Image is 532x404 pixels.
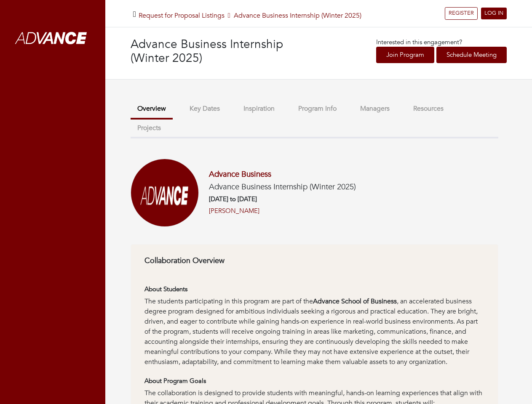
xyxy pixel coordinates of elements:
[139,11,225,20] a: Request for Proposal Listings
[353,100,396,118] button: Managers
[209,206,259,216] a: [PERSON_NAME]
[237,100,281,118] button: Inspiration
[436,47,507,63] a: Schedule Meeting
[445,7,478,20] a: REGISTER
[209,195,356,203] h6: [DATE] to [DATE]
[144,296,484,367] div: The students participating in this program are part of the , an accelerated business degree progr...
[139,12,361,20] h5: Advance Business Internship (Winter 2025)
[291,100,343,118] button: Program Info
[131,119,168,137] button: Projects
[144,256,484,266] h6: Collaboration Overview
[144,377,484,385] h6: About Program Goals
[376,37,507,47] p: Interested in this engagement?
[376,47,434,63] a: Join Program
[209,182,356,192] h5: Advance Business Internship (Winter 2025)
[183,100,227,118] button: Key Dates
[313,297,397,306] strong: Advance School of Business
[481,8,507,19] a: LOG IN
[131,37,319,66] h3: Advance Business Internship (Winter 2025)
[131,100,173,120] button: Overview
[8,15,97,63] img: whiteAdvanceLogo.png
[131,159,199,227] img: Screenshot%202025-01-03%20at%2011.33.57%E2%80%AFAM.png
[144,285,484,293] h6: About Students
[406,100,450,118] button: Resources
[209,169,271,180] a: Advance Business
